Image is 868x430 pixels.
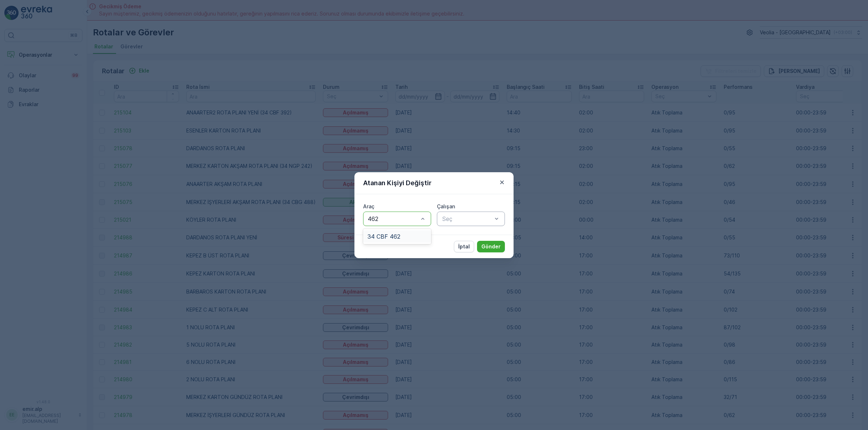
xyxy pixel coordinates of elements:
button: Gönder [477,241,505,252]
p: Seç [442,214,492,223]
p: Atanan Kişiyi Değiştir [363,178,431,188]
p: Gönder [481,243,501,250]
button: İptal [454,241,474,252]
label: Çalışan [437,203,455,209]
label: Araç [363,203,374,209]
p: İptal [458,243,470,250]
span: 34 CBF 462 [367,233,400,240]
